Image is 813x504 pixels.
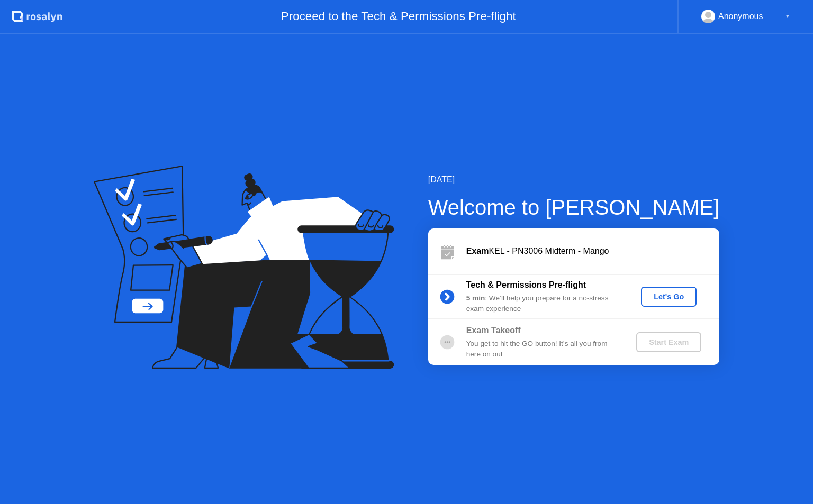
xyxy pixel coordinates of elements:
div: Welcome to [PERSON_NAME] [428,191,720,223]
b: Exam Takeoff [466,326,521,335]
div: [DATE] [428,173,720,186]
div: KEL - PN3006 Midterm - Mango [466,245,719,258]
b: Exam [466,246,489,255]
div: Anonymous [718,10,763,23]
div: ▼ [785,10,790,23]
div: You get to hit the GO button! It’s all you from here on out [466,338,619,360]
button: Let's Go [641,287,697,307]
button: Start Exam [636,332,701,352]
b: Tech & Permissions Pre-flight [466,280,586,289]
b: 5 min [466,294,485,302]
div: Let's Go [645,292,692,301]
div: : We’ll help you prepare for a no-stress exam experience [466,293,619,315]
div: Start Exam [640,338,697,346]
